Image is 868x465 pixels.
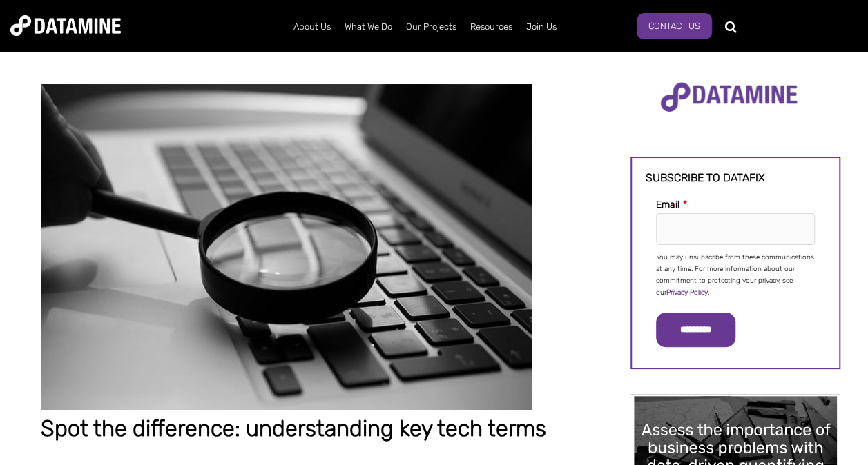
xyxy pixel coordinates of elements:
img: 20250217 Spot the difference-2 [41,84,532,410]
p: You may unsubscribe from these communications at any time. For more information about our commitm... [656,252,815,299]
img: Datamine [10,15,121,36]
a: Resources [463,9,519,45]
a: Our Projects [399,9,463,45]
span: Email [656,199,679,210]
h3: Subscribe to datafix [646,172,825,184]
a: What We Do [338,9,399,45]
img: Datamine Logo No Strapline - Purple [651,73,807,121]
a: Contact Us [637,13,712,39]
a: Privacy Policy [666,288,708,297]
a: Join Us [519,9,563,45]
a: About Us [287,9,338,45]
span: Spot the difference: understanding key tech terms [41,415,546,442]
